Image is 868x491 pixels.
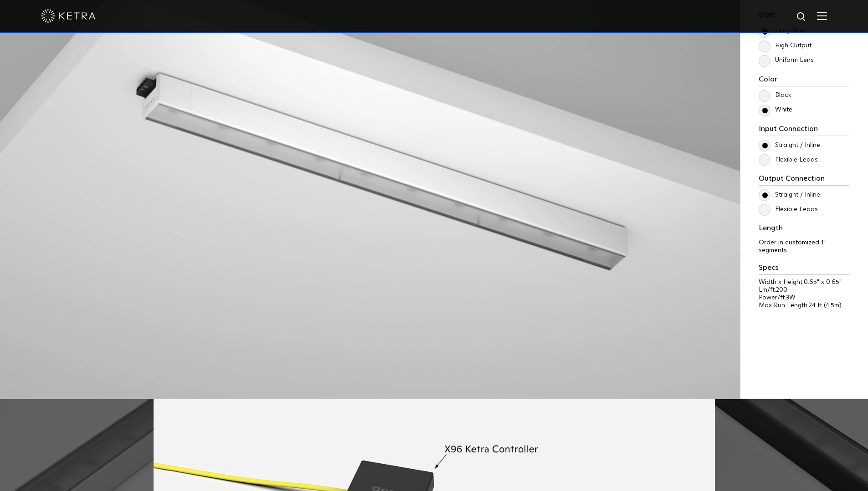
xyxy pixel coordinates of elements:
[41,9,96,23] img: ketra-logo-2019-white
[759,286,849,294] p: Lm/ft:
[759,191,820,199] label: Straight / Inline
[759,239,826,253] span: Order in customized 1" segments.
[804,279,842,285] span: 0.65" x 0.65"
[759,142,820,149] label: Straight / Inline
[759,156,818,164] label: Flexible Leads
[759,125,849,136] h3: Input Connection
[809,302,842,309] span: 24 ft (4.5m)
[759,106,792,114] label: White
[759,56,814,64] label: Uniform Lens
[759,42,812,50] label: High Output
[759,224,849,235] h3: Length
[759,75,849,86] h3: Color
[786,294,796,301] span: 3W
[759,278,849,286] p: Width x Height:
[796,11,807,23] img: search icon
[759,91,791,99] label: Black
[817,11,827,20] img: Hamburger%20Nav.svg
[759,263,849,275] h3: Specs
[759,206,818,213] label: Flexible Leads
[776,287,787,293] span: 200
[759,294,849,302] p: Power/ft:
[759,174,849,186] h3: Output Connection
[759,302,849,309] p: Max Run Length:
